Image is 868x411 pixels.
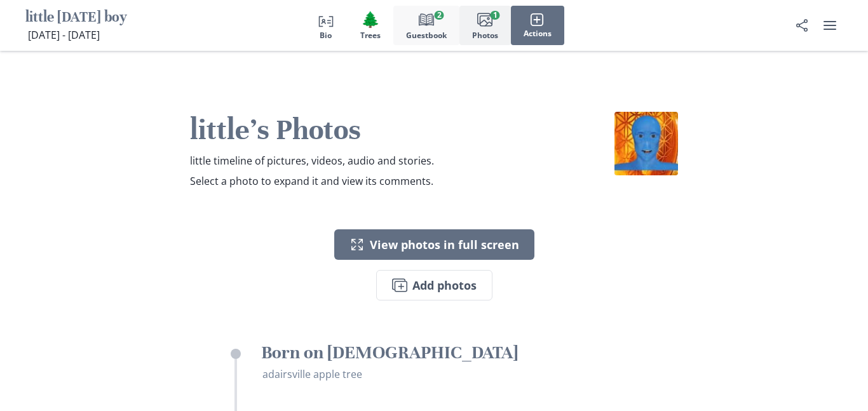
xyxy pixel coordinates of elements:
p: adairsville apple tree [262,367,637,382]
button: user menu [817,13,843,38]
h2: little's Photos [190,112,512,149]
span: [DATE] - [DATE] [28,28,100,42]
h3: Born on [DEMOGRAPHIC_DATA] [261,341,637,364]
p: Select a photo to expand it and view its comments. [190,173,512,189]
span: Bio [320,31,332,40]
span: Trees [360,31,381,40]
button: Actions [511,6,564,45]
button: Add photos [376,270,492,300]
span: Guestbook [406,31,447,40]
button: Bio [304,6,348,45]
span: 2 [435,11,444,20]
span: Actions [524,29,552,38]
img: little [614,112,678,175]
span: Tree [361,10,380,29]
button: Guestbook [393,6,459,45]
button: View photos in full screen [334,229,534,260]
p: little timeline of pictures, videos, audio and stories. [190,153,512,168]
button: Share Obituary [789,13,815,38]
h1: little [DATE] boy [25,8,127,28]
button: Photos [459,6,511,45]
span: 1 [491,11,500,20]
button: Trees [348,6,393,45]
span: Photos [472,31,498,40]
